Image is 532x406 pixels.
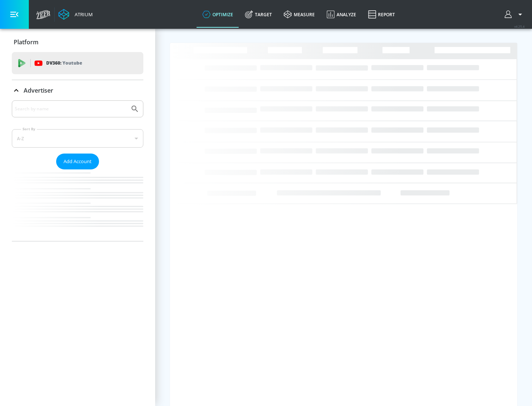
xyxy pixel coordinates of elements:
[62,59,82,67] p: Youtube
[24,86,53,94] p: Advertiser
[362,1,401,28] a: Report
[12,169,143,241] nav: list of Advertiser
[239,1,278,28] a: Target
[58,9,93,20] a: Atrium
[46,59,82,67] p: DV360:
[12,32,143,52] div: Platform
[15,104,127,114] input: Search by name
[514,24,525,28] span: v 4.25.4
[14,38,38,46] p: Platform
[56,154,99,169] button: Add Account
[12,129,143,148] div: A-Z
[12,100,143,241] div: Advertiser
[72,11,93,18] div: Atrium
[321,1,362,28] a: Analyze
[12,80,143,101] div: Advertiser
[21,127,37,131] label: Sort By
[197,1,239,28] a: optimize
[278,1,321,28] a: measure
[64,157,92,166] span: Add Account
[12,52,143,74] div: DV360: Youtube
